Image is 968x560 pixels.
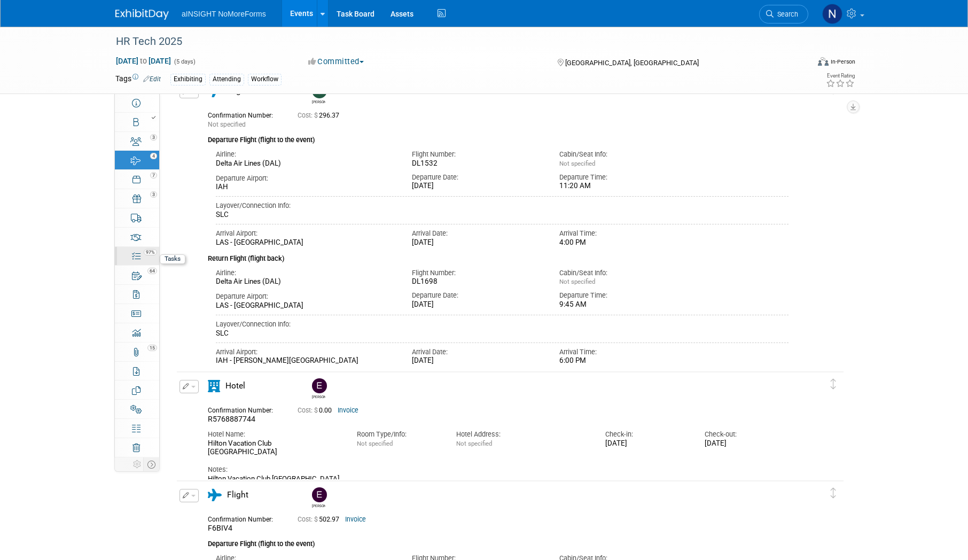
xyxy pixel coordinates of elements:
div: Hotel Name: [208,430,341,439]
img: Eric Guimond [312,487,327,502]
span: Search [774,10,798,18]
div: DL1532 [412,159,543,168]
div: Arrival Airport: [216,347,396,357]
i: Click and drag to move item [831,379,836,390]
div: Hilton Vacation Club [GEOGRAPHIC_DATA] [208,439,341,457]
div: [DATE] [705,439,788,448]
span: [DATE] [DATE] [115,56,171,66]
div: IAH [216,183,396,192]
div: Exhibiting [170,74,206,85]
div: Departure Date: [412,173,543,182]
div: Hotel Address: [456,430,589,439]
div: Confirmation Number: [208,512,282,524]
div: Cabin/Seat Info: [559,150,690,159]
a: Invoice [338,407,358,414]
div: Confirmation Number: [208,108,282,120]
span: Hotel [225,381,245,391]
div: Attending [209,74,244,85]
span: R5768887744 [208,415,255,423]
a: Search [759,5,808,24]
a: 3 [115,132,159,151]
div: Departure Flight (flight to the event) [208,533,789,549]
div: Check-out: [705,430,788,439]
span: 296.37 [298,112,344,119]
div: Departure Time: [559,173,690,182]
span: 15 [147,345,157,351]
div: Layover/Connection Info: [216,320,789,329]
a: 15 [115,343,159,361]
span: 502.97 [298,516,344,523]
a: 3 [115,189,159,208]
span: 4 [150,153,157,159]
div: Room Type/Info: [357,430,440,439]
div: Event Rating [826,73,855,79]
span: [GEOGRAPHIC_DATA], [GEOGRAPHIC_DATA] [565,59,699,67]
div: Cabin/Seat Info: [559,268,690,278]
span: 64 [147,268,157,274]
div: Departure Airport: [216,174,396,183]
div: Arrival Time: [559,347,690,357]
div: Arrival Date: [412,347,543,357]
div: Workflow [248,74,282,85]
div: 11:20 AM [559,182,690,191]
div: [DATE] [412,238,543,247]
div: Delta Air Lines (DAL) [216,277,396,286]
div: Flight Number: [412,150,543,159]
i: Hotel [208,380,220,392]
div: Departure Date: [412,291,543,300]
div: DL1698 [412,277,543,286]
a: 4 [115,151,159,169]
div: SLC [216,211,789,220]
div: [DATE] [605,439,689,448]
div: Confirmation Number: [208,403,282,415]
span: (5 days) [173,58,196,65]
img: ExhibitDay [115,9,169,20]
a: 7 [115,170,159,189]
span: Not specified [559,278,595,285]
div: Eric Guimond [309,487,328,508]
div: [DATE] [412,356,543,365]
td: Personalize Event Tab Strip [131,457,144,471]
div: LAS - [GEOGRAPHIC_DATA] [216,238,396,247]
div: Airline: [216,150,396,159]
span: Cost: $ [298,112,319,119]
div: Arrival Time: [559,229,690,238]
div: Eric Guimond [312,393,325,399]
img: Format-Inperson.png [818,57,829,66]
span: Not specified [456,440,492,447]
div: Notes: [208,465,789,475]
span: Flight [227,490,248,500]
div: [DATE] [412,182,543,191]
span: F6BIV4 [208,524,232,532]
div: SLC [216,329,789,338]
span: Not specified [208,121,246,128]
div: [DATE] [412,300,543,309]
td: Tags [115,73,161,85]
div: Hilton Vacation Club [GEOGRAPHIC_DATA] [208,475,789,483]
span: 97% [144,249,157,255]
div: HR Tech 2025 [112,32,792,51]
div: Return Flight (flight back) [208,247,789,264]
a: Edit [143,75,161,83]
span: aINSIGHT NoMoreForms [182,10,266,18]
div: Layover/Connection Info: [216,201,789,211]
div: Arrival Date: [412,229,543,238]
span: 0.00 [298,407,336,414]
a: 97% [115,247,159,266]
div: Departure Flight (flight to the event) [208,129,789,145]
a: 64 [115,266,159,284]
img: Eric Guimond [312,378,327,393]
div: Check-in: [605,430,689,439]
div: Teresa Papanicolaou [312,98,325,104]
div: Eric Guimond [309,378,328,399]
div: LAS - [GEOGRAPHIC_DATA] [216,301,396,310]
span: Not specified [357,440,393,447]
i: Click and drag to move item [831,488,836,499]
span: Not specified [559,160,595,167]
div: 9:45 AM [559,300,690,309]
div: Event Format [745,56,855,72]
div: Airline: [216,268,396,278]
div: Departure Airport: [216,292,396,301]
div: IAH - [PERSON_NAME][GEOGRAPHIC_DATA] [216,356,396,365]
td: Toggle Event Tabs [144,457,160,471]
